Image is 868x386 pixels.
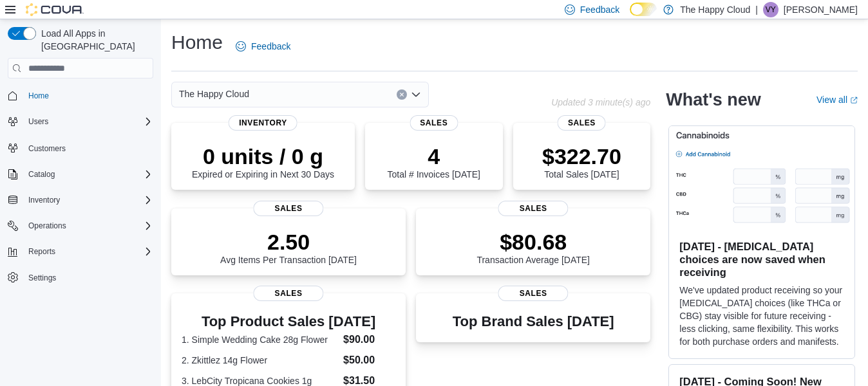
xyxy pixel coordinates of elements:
[666,89,760,110] h2: What's new
[476,229,590,255] p: $80.68
[192,143,334,179] div: Expired or Expiring in Next 30 Days
[182,314,395,329] h3: Top Product Sales [DATE]
[453,314,614,329] h3: Top Brand Sales [DATE]
[3,138,158,157] button: Customers
[397,89,407,100] button: Clear input
[3,243,158,261] button: Reports
[28,116,48,127] span: Users
[8,81,153,320] nav: Complex example
[476,229,590,265] div: Transaction Average [DATE]
[220,229,357,255] p: 2.50
[630,16,630,17] span: Dark Mode
[23,244,61,259] button: Reports
[763,2,778,17] div: Vivian Yattaw
[23,114,153,129] span: Users
[558,115,606,131] span: Sales
[343,353,395,368] dd: $50.00
[3,165,158,183] button: Catalog
[551,97,650,107] p: Updated 3 minute(s) ago
[251,40,290,53] span: Feedback
[231,33,296,59] a: Feedback
[182,333,338,346] dt: 1. Simple Wedding Cake 28g Flower
[23,167,60,182] button: Catalog
[192,143,334,169] p: 0 units / 0 g
[3,86,158,105] button: Home
[680,2,750,17] p: The Happy Cloud
[23,114,53,129] button: Users
[23,270,153,286] span: Settings
[498,201,569,216] span: Sales
[28,143,66,154] span: Customers
[542,143,621,169] p: $322.70
[28,273,56,283] span: Settings
[36,27,153,53] span: Load All Apps in [GEOGRAPHIC_DATA]
[28,246,55,257] span: Reports
[411,89,421,100] button: Open list of options
[220,229,357,265] div: Avg Items Per Transaction [DATE]
[229,115,297,131] span: Inventory
[253,286,323,301] span: Sales
[28,169,55,179] span: Catalog
[3,217,158,235] button: Operations
[23,244,153,259] span: Reports
[3,113,158,131] button: Users
[679,240,844,279] h3: [DATE] - [MEDICAL_DATA] choices are now saved when receiving
[23,141,71,156] a: Customers
[23,140,153,156] span: Customers
[23,167,153,182] span: Catalog
[23,87,153,104] span: Home
[23,88,54,104] a: Home
[542,143,621,179] div: Total Sales [DATE]
[26,3,84,16] img: Cova
[23,218,153,234] span: Operations
[388,143,480,169] p: 4
[580,3,619,16] span: Feedback
[3,191,158,209] button: Inventory
[3,268,158,287] button: Settings
[28,221,66,231] span: Operations
[23,192,153,208] span: Inventory
[816,95,858,105] a: View allExternal link
[498,286,569,301] span: Sales
[253,201,323,216] span: Sales
[28,91,49,101] span: Home
[410,115,458,131] span: Sales
[182,354,338,367] dt: 2. Zkittlez 14g Flower
[171,30,223,55] h1: Home
[755,2,758,17] p: |
[23,192,65,208] button: Inventory
[388,143,480,179] div: Total # Invoices [DATE]
[28,195,60,205] span: Inventory
[850,96,858,104] svg: External link
[23,218,71,234] button: Operations
[784,2,858,17] p: [PERSON_NAME]
[630,3,657,16] input: Dark Mode
[179,86,249,102] span: The Happy Cloud
[766,2,776,17] span: VY
[343,332,395,347] dd: $90.00
[679,284,844,348] p: We've updated product receiving so your [MEDICAL_DATA] choices (like THCa or CBG) stay visible fo...
[23,270,61,286] a: Settings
